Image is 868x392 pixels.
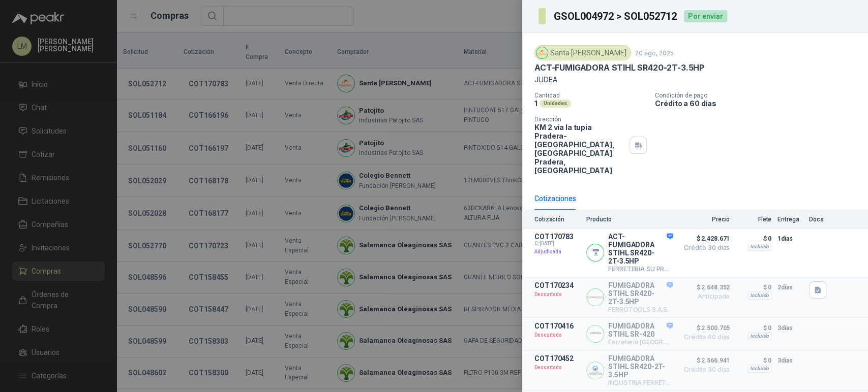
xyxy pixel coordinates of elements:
h3: GSOL004972 > SOL052712 [554,11,678,21]
p: INDUSTRIA FERRETERA SAS [608,379,673,386]
p: 2 días [777,281,803,293]
p: 3 días [777,354,803,367]
p: $ 0 [736,233,771,245]
p: Cantidad [534,92,647,99]
p: $ 0 [736,322,771,334]
p: Descartada [534,330,580,340]
p: Cotización [534,216,580,223]
p: FUMIGADORA STIHL SR420-2T-3.5HP [608,354,673,379]
p: 1 [534,99,537,108]
p: Precio [679,216,730,223]
div: Cotizaciones [534,193,576,204]
p: $ 0 [736,354,771,367]
p: COT170783 [534,233,580,241]
p: Docs [809,216,829,223]
p: Ferretería [GEOGRAPHIC_DATA] [608,338,673,346]
img: Company Logo [587,362,604,379]
p: Dirección [534,116,625,123]
p: Flete [736,216,771,223]
div: Incluido [747,365,771,373]
p: 20 ago, 2025 [635,49,674,57]
div: Por enviar [684,10,727,22]
span: $ 2.648.352 [679,281,730,293]
span: $ 2.566.941 [679,354,730,367]
div: Incluido [747,291,771,300]
img: Company Logo [536,47,548,58]
span: Crédito 30 días [679,245,730,251]
p: COT170416 [534,322,580,330]
div: Incluido [747,243,771,251]
p: Descartada [534,363,580,373]
p: Condición de pago [655,92,864,99]
p: KM 2 vía la tupia Pradera-[GEOGRAPHIC_DATA], [GEOGRAPHIC_DATA] Pradera , [GEOGRAPHIC_DATA] [534,123,625,175]
p: COT170234 [534,281,580,289]
p: 3 días [777,322,803,334]
p: Entrega [777,216,803,223]
img: Company Logo [587,325,604,342]
p: FUMIGADORA STIHL SR-420 [608,322,673,338]
p: Adjudicada [534,247,580,257]
p: Descartada [534,289,580,300]
p: Crédito a 60 días [655,99,864,108]
p: $ 0 [736,281,771,293]
p: ACT-FUMIGADORA STIHL SR420-2T-3.5HP [534,62,704,73]
img: Company Logo [587,244,604,261]
img: Company Logo [587,289,604,306]
div: Incluido [747,332,771,340]
p: ACT-FUMIGADORA STIHL SR420-2T-3.5HP [608,233,673,265]
p: Producto [586,216,673,223]
span: $ 2.500.705 [679,322,730,334]
p: FUMIGADORA STIHL SR420-2T-3.5HP [608,281,673,306]
span: Anticipado [679,293,730,300]
p: 1 días [777,233,803,245]
span: C: [DATE] [534,241,580,247]
span: Crédito 30 días [679,367,730,373]
div: Santa [PERSON_NAME] [534,45,631,60]
div: Unidades [540,100,571,108]
span: Crédito 60 días [679,334,730,340]
p: COT170452 [534,354,580,363]
p: FERRETERIA SU PROVEEDOR [608,265,673,273]
p: JUDEA [534,75,856,84]
span: $ 2.428.671 [679,233,730,245]
p: FERROTOOLS S.A.S. [608,306,673,313]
